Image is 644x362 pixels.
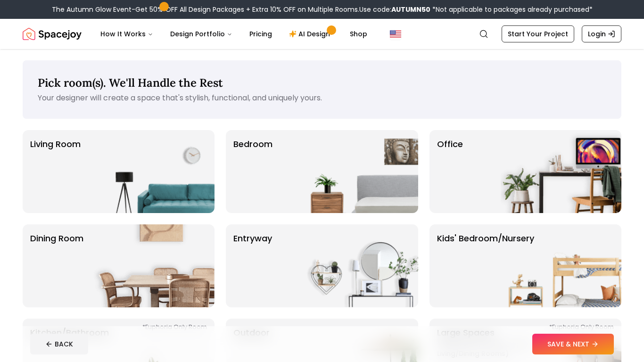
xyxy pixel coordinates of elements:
[281,25,340,43] a: AI Design
[359,5,430,14] span: Use code:
[430,5,593,14] span: *Not applicable to packages already purchased*
[30,138,81,206] p: Living Room
[30,334,88,354] button: BACK
[93,25,375,43] nav: Main
[93,25,161,43] button: How It Works
[297,224,418,307] img: entryway
[23,25,82,43] img: Spacejoy Logo
[23,25,82,43] a: Spacejoy
[94,224,215,307] img: Dining Room
[30,232,83,300] p: Dining Room
[437,232,534,300] p: Kids' Bedroom/Nursery
[52,5,593,14] div: The Autumn Glow Event-Get 50% OFF All Design Packages + Extra 10% OFF on Multiple Rooms.
[342,25,375,43] a: Shop
[38,75,223,90] span: Pick room(s). We'll Handle the Rest
[242,25,280,43] a: Pricing
[502,25,574,42] a: Start Your Project
[501,130,621,213] img: Office
[390,28,401,40] img: United States
[38,92,606,104] p: Your designer will create a space that's stylish, functional, and uniquely yours.
[23,19,621,49] nav: Global
[94,130,215,213] img: Living Room
[233,232,272,300] p: entryway
[233,138,272,206] p: Bedroom
[532,334,614,354] button: SAVE & NEXT
[501,224,621,307] img: Kids' Bedroom/Nursery
[297,130,418,213] img: Bedroom
[582,25,621,42] a: Login
[437,138,463,206] p: Office
[163,25,240,43] button: Design Portfolio
[391,5,430,14] b: AUTUMN50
